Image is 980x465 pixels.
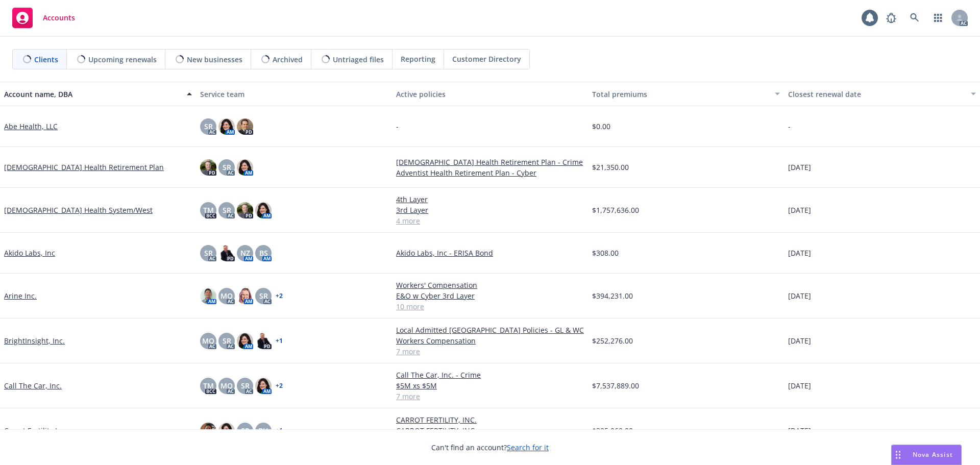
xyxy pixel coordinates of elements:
[396,205,584,215] a: 3rd Layer
[396,215,584,226] a: 4 more
[258,425,268,436] span: BH
[255,333,272,349] img: photo
[592,335,633,346] span: $252,276.00
[218,423,235,439] img: photo
[588,82,784,106] button: Total premiums
[4,121,58,132] a: Abe Health, LLC
[273,54,303,65] span: Archived
[396,391,584,402] a: 7 more
[928,8,948,28] a: Switch app
[396,380,584,391] a: $5M xs $5M
[396,290,584,301] a: E&O w Cyber 3rd Layer
[237,288,253,304] img: photo
[200,89,388,100] div: Service team
[788,121,791,132] span: -
[241,380,250,391] span: SR
[237,118,253,135] img: photo
[788,380,811,391] span: [DATE]
[4,335,65,346] a: BrightInsight, Inc.
[276,383,283,389] a: + 2
[788,425,811,436] span: [DATE]
[431,442,549,453] span: Can't find an account?
[204,121,213,132] span: SR
[88,54,157,65] span: Upcoming renewals
[592,425,633,436] span: $325,069.00
[891,445,962,465] button: Nova Assist
[220,290,233,301] span: MQ
[592,380,639,391] span: $7,537,889.00
[4,290,37,301] a: Arine Inc.
[4,425,67,436] a: Carrot Fertility Inc.
[788,335,811,346] span: [DATE]
[333,54,384,65] span: Untriaged files
[255,378,272,394] img: photo
[592,205,639,215] span: $1,757,636.00
[784,82,980,106] button: Closest renewal date
[892,445,904,464] div: Drag to move
[8,4,79,32] a: Accounts
[4,248,55,258] a: Akido Labs, Inc
[401,54,435,64] span: Reporting
[204,248,213,258] span: SR
[34,54,58,65] span: Clients
[237,333,253,349] img: photo
[452,54,521,64] span: Customer Directory
[396,370,584,380] a: Call The Car, Inc. - Crime
[396,121,399,132] span: -
[396,301,584,312] a: 10 more
[788,89,965,100] div: Closest renewal date
[788,248,811,258] span: [DATE]
[4,162,164,173] a: [DEMOGRAPHIC_DATA] Health Retirement Plan
[223,205,231,215] span: SR
[223,162,231,173] span: SR
[218,245,235,261] img: photo
[241,425,250,436] span: SR
[507,443,549,452] a: Search for it
[592,89,769,100] div: Total premiums
[396,89,584,100] div: Active policies
[396,346,584,357] a: 7 more
[237,159,253,176] img: photo
[276,428,283,434] a: + 1
[592,162,629,173] span: $21,350.00
[788,290,811,301] span: [DATE]
[203,380,214,391] span: TM
[259,248,268,258] span: BS
[200,159,216,176] img: photo
[396,425,584,436] a: CARROT FERTILITY, INC
[881,8,901,28] a: Report a Bug
[396,335,584,346] a: Workers Compensation
[240,248,250,258] span: NZ
[396,167,584,178] a: Adventist Health Retirement Plan - Cyber
[203,205,214,215] span: TM
[396,194,584,205] a: 4th Layer
[223,335,231,346] span: SR
[255,202,272,218] img: photo
[904,8,925,28] a: Search
[592,121,610,132] span: $0.00
[276,338,283,344] a: + 1
[396,280,584,290] a: Workers' Compensation
[788,205,811,215] span: [DATE]
[592,248,619,258] span: $308.00
[396,157,584,167] a: [DEMOGRAPHIC_DATA] Health Retirement Plan - Crime
[200,423,216,439] img: photo
[788,162,811,173] span: [DATE]
[913,450,953,459] span: Nova Assist
[187,54,242,65] span: New businesses
[259,290,268,301] span: SR
[218,118,235,135] img: photo
[220,380,233,391] span: MQ
[392,82,588,106] button: Active policies
[202,335,214,346] span: MQ
[43,14,75,22] span: Accounts
[592,290,633,301] span: $394,231.00
[396,414,584,425] a: CARROT FERTILITY, INC.
[200,288,216,304] img: photo
[4,205,153,215] a: [DEMOGRAPHIC_DATA] Health System/West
